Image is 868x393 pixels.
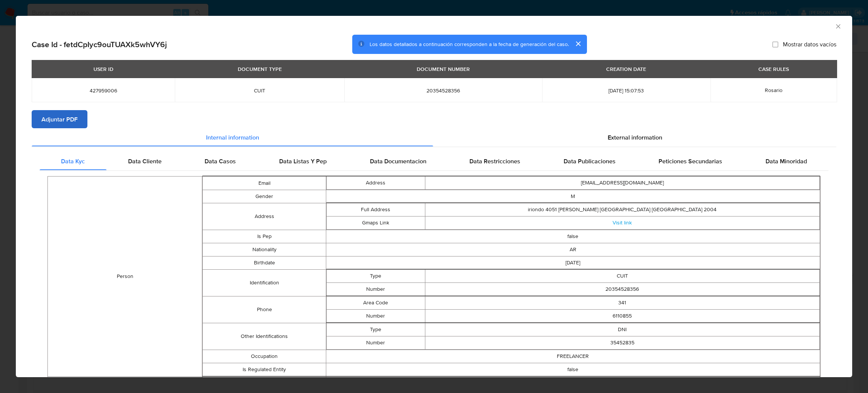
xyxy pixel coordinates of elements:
[425,203,819,216] td: iriondo 4051 [PERSON_NAME] [GEOGRAPHIC_DATA] [GEOGRAPHIC_DATA] 2004
[326,350,820,363] td: FREELANCER
[469,157,520,165] span: Data Restricciones
[412,63,474,75] div: DOCUMENT NUMBER
[326,269,425,282] td: Type
[203,230,326,243] td: Is Pep
[326,282,425,296] td: Number
[765,86,782,94] span: Rosario
[279,157,327,165] span: Data Listas Y Pep
[659,157,722,165] span: Peticiones Secundarias
[203,296,326,323] td: Phone
[766,157,807,165] span: Data Minoridad
[203,350,326,363] td: Occupation
[326,190,820,203] td: M
[32,39,167,49] h2: Case Id - fetdCpIyc9ouTUAXk5whVY6j
[602,63,651,75] div: CREATION DATE
[41,111,78,127] span: Adjuntar PDF
[128,157,162,165] span: Data Cliente
[608,133,662,141] span: External information
[203,363,326,376] td: Is Regulated Entity
[41,87,166,94] span: 427959006
[326,296,425,309] td: Area Code
[783,40,836,48] span: Mostrar datos vacíos
[203,190,326,203] td: Gender
[206,133,259,141] span: Internal information
[203,256,326,269] td: Birthdate
[233,63,286,75] div: DOCUMENT TYPE
[326,203,425,216] td: Full Address
[326,336,425,349] td: Number
[40,152,828,170] div: Detailed internal info
[564,157,616,165] span: Data Publicaciones
[326,230,820,243] td: false
[203,323,326,350] td: Other Identifications
[326,216,425,229] td: Gmaps Link
[203,203,326,230] td: Address
[16,16,852,377] div: closure-recommendation-modal
[772,41,778,47] input: Mostrar datos vacíos
[32,110,87,128] button: Adjuntar PDF
[425,269,819,282] td: CUIT
[425,309,819,322] td: 6110855
[61,157,85,165] span: Data Kyc
[569,35,587,53] button: cerrar
[326,176,425,189] td: Address
[425,296,819,309] td: 341
[754,63,793,75] div: CASE RULES
[326,309,425,322] td: Number
[326,256,820,269] td: [DATE]
[551,87,701,94] span: [DATE] 15:07:53
[425,323,819,336] td: DNI
[203,269,326,296] td: Identification
[370,157,426,165] span: Data Documentacion
[326,363,820,376] td: false
[89,63,118,75] div: USER ID
[613,219,632,226] a: Visit link
[205,157,236,165] span: Data Casos
[32,128,836,146] div: Detailed info
[834,23,841,29] button: Cerrar ventana
[184,87,335,94] span: CUIT
[326,323,425,336] td: Type
[370,40,569,48] span: Los datos detallados a continuación corresponden a la fecha de generación del caso.
[48,176,202,376] td: Person
[203,376,326,390] td: Number
[425,176,819,189] td: [EMAIL_ADDRESS][DOMAIN_NAME]
[203,176,326,190] td: Email
[353,87,533,94] span: 20354528356
[326,376,820,390] td: 20354528356
[203,243,326,256] td: Nationality
[425,336,819,349] td: 35452835
[326,243,820,256] td: AR
[425,282,819,296] td: 20354528356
